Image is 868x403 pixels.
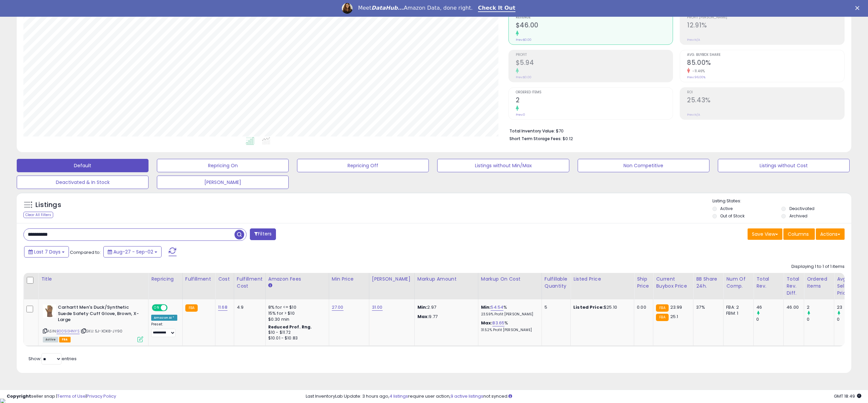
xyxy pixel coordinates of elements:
div: Current Buybox Price [656,276,690,290]
div: 0 [756,316,783,322]
label: Deactivated [789,206,814,211]
span: Revenue [516,16,673,19]
img: Profile image for Georgie [342,3,353,14]
span: ROI [687,91,844,94]
button: Actions [816,228,845,240]
li: $70 [509,126,840,134]
span: | SKU: 5J-XDK8-JY90 [81,328,122,334]
strong: Min: [417,304,427,310]
button: Aug-27 - Sep-02 [103,246,162,258]
span: FBA [59,337,71,342]
div: $10.01 - $10.83 [268,335,324,341]
b: Reduced Prof. Rng. [268,324,312,330]
div: [PERSON_NAME] [372,276,412,283]
button: Save View [748,228,782,240]
small: Amazon Fees. [268,283,272,289]
div: $25.10 [573,304,629,310]
button: Listings without Min/Max [437,159,569,172]
button: Non Competitive [578,159,709,172]
div: 0 [837,316,864,322]
button: Deactivated & In Stock [17,176,149,189]
h2: $46.00 [516,21,673,30]
a: 31.00 [372,304,383,311]
span: 2025-09-10 18:49 GMT [834,393,861,399]
div: 2 [807,304,834,310]
a: 27.00 [332,304,344,311]
b: Total Inventory Value: [509,128,555,134]
a: B005I34NYS [57,328,80,334]
a: 4 listings [389,393,408,399]
div: Meet Amazon Data, done right. [358,5,473,11]
h2: 25.43% [687,96,844,105]
div: Close [855,6,862,10]
div: Total Rev. Diff. [786,276,801,297]
small: Prev: 0 [516,113,525,117]
div: Displaying 1 to 1 of 1 items [791,264,845,270]
div: Listed Price [573,276,631,283]
div: Last InventoryLab Update: 3 hours ago, require user action, not synced. [306,393,861,400]
small: Prev: $0.00 [516,38,532,42]
span: ON [153,305,161,311]
div: 46 [756,304,783,310]
div: Ordered Items [807,276,831,290]
b: Carhartt Men's Duck/Synthetic Suede Safety Cuff Glove, Brown, X-Large [58,304,139,325]
span: Compared to: [70,249,101,256]
div: FBA: 2 [726,304,748,310]
small: Prev: $0.00 [516,75,532,79]
div: Markup Amount [417,276,475,283]
button: Repricing Off [297,159,429,172]
div: ASIN: [43,304,143,341]
span: $0.12 [563,135,573,142]
span: All listings currently available for purchase on Amazon [43,337,58,342]
div: Preset: [151,322,177,337]
h5: Listings [35,200,61,210]
div: FBM: 1 [726,310,748,316]
a: 9 active listings [451,393,483,399]
div: Fulfillment [185,276,212,283]
b: Min: [481,304,491,310]
span: Profit [516,53,673,57]
div: Amazon Fees [268,276,326,283]
span: OFF [167,305,177,311]
small: Prev: 96.00% [687,75,705,79]
div: Total Rev. [756,276,781,290]
div: Amazon AI * [151,315,177,321]
b: Short Term Storage Fees: [509,136,562,141]
div: 0.00 [637,304,648,310]
small: FBA [185,304,198,312]
p: 9.77 [417,314,473,320]
h2: 2 [516,96,673,105]
small: FBA [656,304,668,312]
small: Prev: N/A [687,38,700,42]
button: [PERSON_NAME] [157,176,289,189]
span: Columns [788,231,809,237]
p: 23.59% Profit [PERSON_NAME] [481,312,537,317]
a: Check It Out [478,5,515,12]
div: 8% for <= $10 [268,304,324,310]
div: % [481,304,537,317]
div: BB Share 24h. [696,276,720,290]
span: Avg. Buybox Share [687,53,844,57]
div: Fulfillment Cost [237,276,263,290]
a: 11.68 [218,304,227,311]
div: seller snap | | [7,393,116,400]
span: Profit [PERSON_NAME] [687,16,844,19]
div: Ship Price [637,276,650,290]
div: 0 [807,316,834,322]
span: Last 7 Days [34,248,61,255]
div: Title [41,276,146,283]
div: 15% for > $10 [268,310,324,316]
a: 83.65 [492,320,504,326]
p: Listing States: [712,198,851,204]
small: FBA [656,314,668,321]
div: 37% [696,304,718,310]
b: Max: [481,320,493,326]
img: 51B3PNkL97L._SL40_.jpg [43,304,56,318]
div: Repricing [151,276,180,283]
div: 46.00 [786,304,799,310]
div: Num of Comp. [726,276,751,290]
div: 23 [837,304,864,310]
h2: $5.94 [516,59,673,68]
i: DataHub... [371,5,404,11]
button: Last 7 Days [24,246,69,258]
